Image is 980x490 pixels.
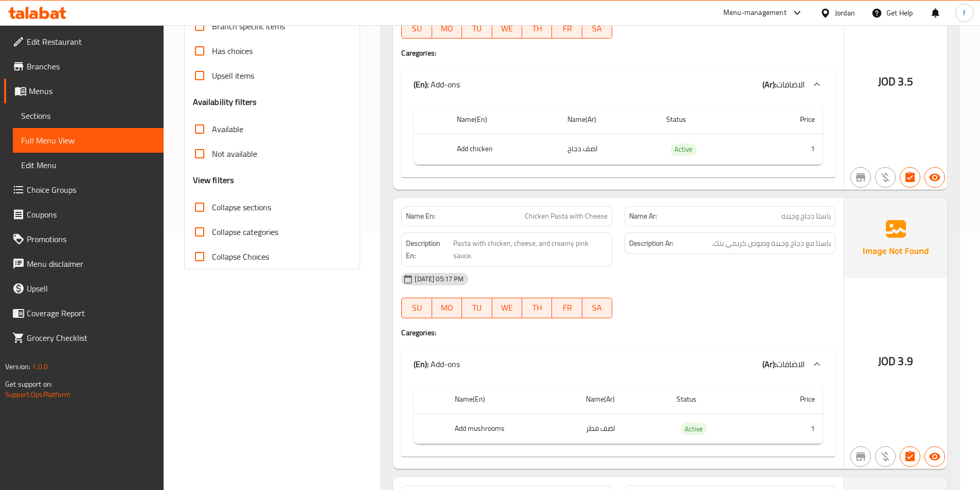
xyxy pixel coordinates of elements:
span: TH [526,300,548,315]
span: JOD [878,351,896,371]
span: Active [681,423,707,435]
table: choices table [414,105,823,165]
button: Has choices [900,446,920,467]
button: Not branch specific item [850,167,871,188]
span: Branches [27,60,155,72]
span: Edit Menu [21,159,155,171]
b: (Ar): [762,77,776,92]
button: FR [552,18,582,39]
span: Chicken Pasta with Cheese [525,211,608,222]
table: choices table [414,385,823,445]
span: 1.0.0 [32,360,48,373]
th: Add chicken [449,134,559,165]
span: Coverage Report [27,307,155,319]
span: باستا مع دجاج وجبنة وصوص كريمي بنك. [712,237,831,250]
th: Price [761,385,823,414]
div: Jordan [835,7,855,19]
td: اضف فطر [578,413,668,444]
span: TU [466,21,488,36]
button: TU [462,18,492,39]
span: Upsell [27,282,155,295]
th: Add mushrooms [447,413,578,444]
span: SA [586,300,608,315]
div: (En): Add-ons(Ar):الاضافات [401,68,835,101]
strong: Name En: [406,211,435,222]
span: باستا دجاج وجبنه [781,211,831,222]
span: FR [556,21,578,36]
th: Price [757,105,823,134]
button: FR [552,298,582,318]
td: اضف دجاج [559,134,658,165]
span: Get support on: [5,377,52,391]
h4: Caregories: [401,48,835,58]
b: (En): [414,77,429,92]
span: Menu disclaimer [27,258,155,270]
span: Sections [21,110,155,122]
button: MO [432,18,462,39]
b: (Ar): [762,356,776,372]
span: [DATE] 05:17 PM [411,274,468,284]
th: Name(En) [449,105,559,134]
button: SA [582,298,612,318]
div: (En): Add-ons(Ar):الاضافات [401,348,835,380]
button: MO [432,298,462,318]
th: Status [658,105,757,134]
span: MO [436,300,458,315]
a: Upsell [4,276,164,301]
h3: View filters [193,174,235,186]
button: SU [401,298,432,318]
button: Purchased item [875,446,896,467]
th: Name(Ar) [578,385,668,414]
span: MO [436,21,458,36]
span: TU [466,300,488,315]
td: 1 [757,134,823,165]
span: SU [406,21,427,36]
button: TH [522,18,552,39]
a: Promotions [4,227,164,251]
a: Coverage Report [4,301,164,325]
a: Choice Groups [4,177,164,202]
th: Status [668,385,761,414]
button: SU [401,18,432,39]
strong: Description Ar: [629,237,673,250]
a: Sections [13,103,164,128]
button: Purchased item [875,167,896,188]
a: Edit Restaurant [4,29,164,54]
a: Menu disclaimer [4,251,164,276]
span: 3.5 [898,71,913,92]
b: (En): [414,356,429,372]
span: Grocery Checklist [27,332,155,344]
span: Promotions [27,233,155,245]
a: Edit Menu [13,153,164,177]
a: Menus [4,79,164,103]
span: WE [496,21,518,36]
a: Coupons [4,202,164,227]
td: 1 [761,413,823,444]
span: Coupons [27,208,155,221]
button: Available [924,446,945,467]
span: Branch specific items [212,20,285,32]
div: Active [681,423,707,435]
span: WE [496,300,518,315]
th: Name(En) [447,385,578,414]
span: Available [212,123,243,135]
span: Choice Groups [27,184,155,196]
button: Available [924,167,945,188]
span: f [963,7,966,19]
a: Grocery Checklist [4,325,164,350]
span: Edit Restaurant [27,35,155,48]
span: Collapse categories [212,226,278,238]
button: WE [492,298,522,318]
span: Menus [29,85,155,97]
h3: Availability filters [193,96,257,108]
button: Not branch specific item [850,446,871,467]
strong: Name Ar: [629,211,657,222]
span: 3.9 [898,351,913,371]
span: Full Menu View [21,134,155,147]
span: الاضافات [776,77,805,92]
button: SA [582,18,612,39]
span: الاضافات [776,356,805,372]
span: SA [586,21,608,36]
span: Collapse Choices [212,250,269,263]
p: Add-ons [414,358,460,370]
